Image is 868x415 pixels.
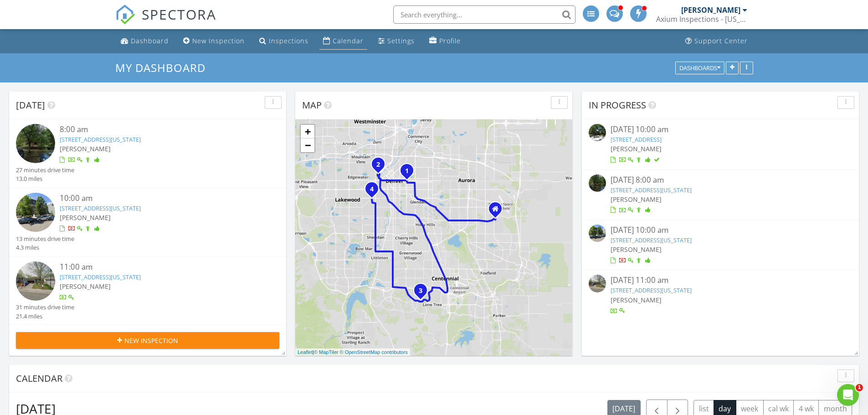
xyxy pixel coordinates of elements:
div: New Inspection [192,36,245,45]
a: 11:00 am [STREET_ADDRESS][US_STATE] [PERSON_NAME] 31 minutes drive time 21.4 miles [16,261,279,321]
span: [PERSON_NAME] [611,245,662,254]
input: Search everything... [393,5,575,24]
i: 2 [376,162,380,168]
a: [DATE] 8:00 am [STREET_ADDRESS][US_STATE] [PERSON_NAME] [589,174,852,215]
a: Support Center [682,33,751,50]
a: [STREET_ADDRESS][US_STATE] [611,186,692,194]
i: 1 [405,168,409,174]
i: 4 [370,186,374,193]
span: [PERSON_NAME] [611,195,662,204]
a: Dashboard [117,33,172,50]
a: [STREET_ADDRESS][US_STATE] [611,236,692,244]
span: [DATE] [16,99,45,111]
div: [DATE] 10:00 am [611,124,830,135]
span: [PERSON_NAME] [60,144,111,153]
div: [PERSON_NAME] [681,5,740,15]
span: [PERSON_NAME] [611,144,662,153]
span: Calendar [16,372,62,384]
div: | [295,348,410,356]
a: SPECTORA [115,12,216,31]
a: [STREET_ADDRESS][US_STATE] [611,286,692,294]
div: 9568 Parramatta Pl , Highlands Ranch, Colorado 80130 [421,290,426,296]
span: New Inspection [124,336,178,345]
a: Zoom out [301,138,314,152]
a: [STREET_ADDRESS][US_STATE] [60,204,141,212]
a: 10:00 am [STREET_ADDRESS][US_STATE] [PERSON_NAME] 13 minutes drive time 4.3 miles [16,193,279,252]
iframe: Intercom live chat [837,384,859,406]
a: My Dashboard [115,60,213,75]
div: 31 minutes drive time [16,303,74,312]
div: [DATE] 8:00 am [611,174,830,186]
div: 8:00 am [60,124,257,135]
img: streetview [16,261,55,301]
span: 1 [856,384,863,391]
div: Inspections [269,36,308,45]
div: 10:00 am [60,193,257,204]
a: [DATE] 10:00 am [STREET_ADDRESS] [PERSON_NAME] [589,124,852,164]
a: [STREET_ADDRESS][US_STATE] [60,135,141,143]
div: [DATE] 10:00 am [611,225,830,236]
span: [PERSON_NAME] [611,296,662,304]
img: streetview [589,174,606,192]
a: [STREET_ADDRESS][US_STATE] [60,273,141,281]
a: Settings [375,33,418,50]
div: 1431 Columbine St 3, Denver, Colorado 80206 [407,170,412,176]
a: Inspections [256,33,312,50]
a: © OpenStreetMap contributors [340,349,408,355]
div: 11:00 am [60,261,257,273]
i: 3 [419,288,422,294]
a: © MapTiler [314,349,339,355]
div: Dashboards [679,65,720,71]
a: New Inspection [180,33,248,50]
span: SPECTORA [142,5,216,24]
span: [PERSON_NAME] [60,213,111,222]
img: streetview [589,275,606,292]
button: New Inspection [16,332,279,348]
div: 21.4 miles [16,312,74,321]
a: 8:00 am [STREET_ADDRESS][US_STATE] [PERSON_NAME] 27 minutes drive time 13.0 miles [16,124,279,183]
div: Axium Inspections - Colorado [656,15,747,24]
a: [STREET_ADDRESS] [611,135,662,143]
span: In Progress [589,99,646,111]
div: 13 minutes drive time [16,235,74,243]
div: Settings [387,36,415,45]
img: streetview [589,124,606,141]
div: Dashboard [131,36,169,45]
div: Calendar [333,36,364,45]
div: [DATE] 11:00 am [611,275,830,286]
div: 13.0 miles [16,174,74,183]
div: 27 minutes drive time [16,166,74,174]
div: Support Center [694,36,748,45]
a: [DATE] 10:00 am [STREET_ADDRESS][US_STATE] [PERSON_NAME] [589,225,852,265]
a: Zoom in [301,125,314,138]
img: streetview [16,124,55,163]
a: Profile [426,33,464,50]
img: The Best Home Inspection Software - Spectora [115,5,135,25]
div: 4.3 miles [16,243,74,252]
a: [DATE] 11:00 am [STREET_ADDRESS][US_STATE] [PERSON_NAME] [589,275,852,315]
div: 3455 W Alaska Pl , Denver, Colorado 80219 [372,189,377,194]
div: 2650 Front View Crescent Dr 106, Denver, Colorado 80211 [378,164,384,169]
a: Leaflet [298,349,313,355]
span: Map [302,99,322,111]
div: Profile [439,36,461,45]
div: 18675 E harvard Dr , Aurora CO 80013 [495,209,501,214]
img: streetview [16,193,55,232]
a: Calendar [319,33,367,50]
span: [PERSON_NAME] [60,282,111,291]
img: streetview [589,225,606,242]
button: Dashboards [675,61,724,74]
